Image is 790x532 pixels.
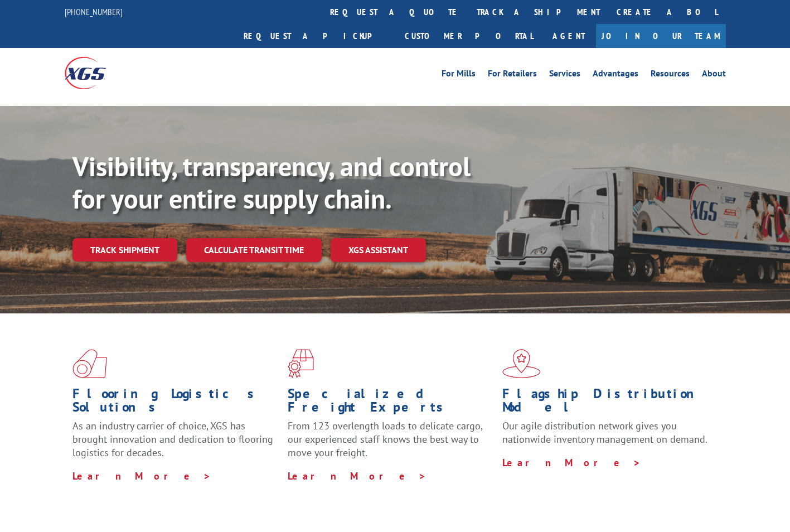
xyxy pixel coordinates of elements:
a: XGS ASSISTANT [331,238,426,262]
span: Our agile distribution network gives you nationwide inventory management on demand. [502,419,707,446]
span: As an industry carrier of choice, XGS has brought innovation and dedication to flooring logistics... [72,419,273,459]
a: Resources [651,69,690,81]
h1: Flooring Logistics Solutions [72,387,279,419]
img: xgs-icon-flagship-distribution-model-red [502,349,541,378]
p: From 123 overlength loads to delicate cargo, our experienced staff knows the best way to move you... [288,419,495,469]
h1: Specialized Freight Experts [288,387,495,419]
a: Learn More > [288,470,426,482]
a: For Retailers [488,69,537,81]
a: Join Our Team [596,24,726,48]
h1: Flagship Distribution Model [502,387,709,419]
a: Advantages [593,69,638,81]
a: Services [549,69,580,81]
a: For Mills [442,69,476,81]
a: Agent [541,24,596,48]
a: Calculate transit time [186,238,322,262]
a: Learn More > [72,470,211,482]
a: Customer Portal [396,24,541,48]
a: Request a pickup [235,24,396,48]
a: Learn More > [502,456,641,469]
b: Visibility, transparency, and control for your entire supply chain. [72,149,471,216]
a: About [702,69,726,81]
a: Track shipment [72,238,177,262]
a: [PHONE_NUMBER] [65,6,123,17]
img: xgs-icon-total-supply-chain-intelligence-red [72,349,107,378]
img: xgs-icon-focused-on-flooring-red [288,349,314,378]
